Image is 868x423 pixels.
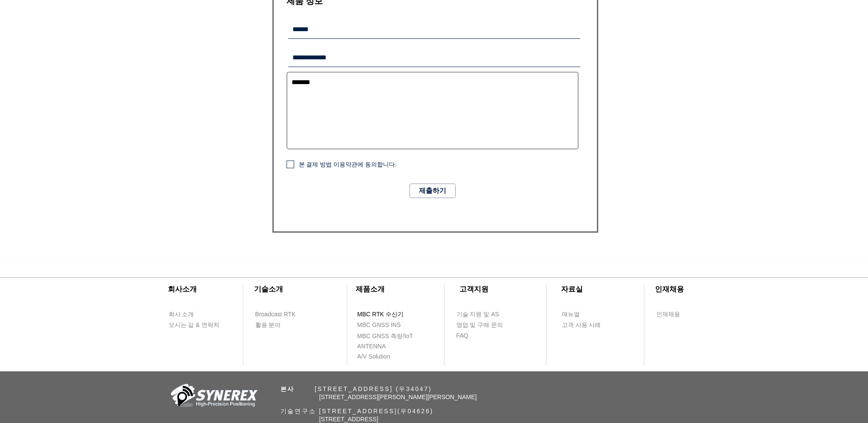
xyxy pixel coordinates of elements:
a: FAQ [456,330,505,341]
a: MBC RTK 수신기 [357,309,421,320]
span: MBC RTK 수신기 [357,310,404,319]
span: ​회사소개 [168,285,197,293]
a: 영업 및 구매 문의 [456,320,505,330]
span: A/V Solution [357,353,390,361]
a: 기술 지원 및 AS [456,309,520,320]
span: 고객 사용 사례 [562,321,601,330]
span: ​기술소개 [254,285,283,293]
a: 매뉴얼 [561,309,611,320]
span: 기술 지원 및 AS [456,310,499,319]
span: 회사 소개 [169,310,194,319]
span: ​ [STREET_ADDRESS] (우34047) [281,385,432,392]
span: MBC GNSS INS [357,321,401,330]
a: A/V Solution [357,351,406,362]
button: 제출하기 [409,184,456,198]
a: 인재채용 [656,309,696,320]
span: ANTENNA [357,342,386,351]
a: ANTENNA [357,341,406,352]
span: 본사 [281,385,295,392]
span: 오시는 길 & 연락처 [169,321,219,330]
a: MBC GNSS 측량/IoT [357,331,432,341]
iframe: Wix Chat [770,386,868,423]
a: 활용 분야 [255,320,304,330]
a: MBC GNSS INS [357,320,410,330]
span: 인재채용 [656,310,680,319]
span: FAQ [456,332,468,340]
span: 영업 및 구매 문의 [456,321,503,330]
span: [STREET_ADDRESS] [319,416,378,423]
span: 활용 분야 [255,321,281,330]
span: 매뉴얼 [562,310,580,319]
span: 본 결제 방법 이용약관에 동의합니다. [299,161,397,168]
a: 오시는 길 & 연락처 [168,320,226,330]
span: ​고객지원 [459,285,488,293]
span: ​제품소개 [356,285,385,293]
a: 회사 소개 [168,309,217,320]
span: 기술연구소 [STREET_ADDRESS](우04626) [281,408,434,414]
span: 제출하기 [419,186,446,195]
span: MBC GNSS 측량/IoT [357,332,413,341]
a: Broadcast RTK [255,309,304,320]
span: ​인재채용 [655,285,684,293]
a: 고객 사용 사례 [561,320,611,330]
span: ​자료실 [561,285,583,293]
img: 회사_로고-removebg-preview.png [166,383,260,411]
span: Broadcast RTK [255,310,296,319]
span: [STREET_ADDRESS][PERSON_NAME][PERSON_NAME] [319,394,477,400]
